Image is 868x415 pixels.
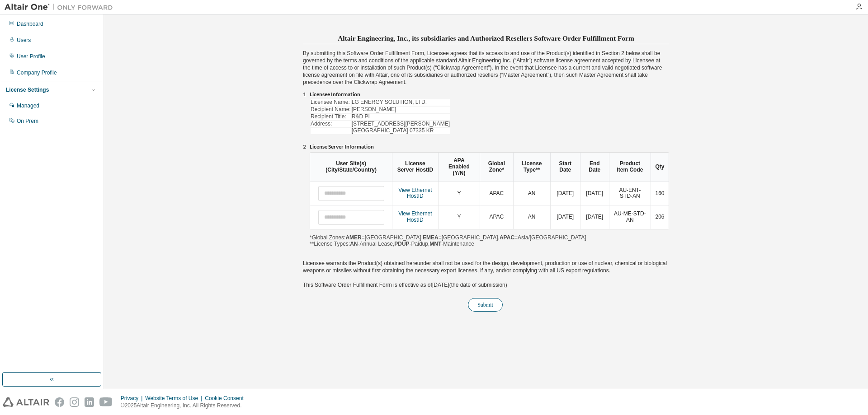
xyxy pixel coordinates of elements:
[468,298,503,312] button: Submit
[352,114,450,120] td: R&D PI
[398,187,432,200] a: View Ethernet HostID
[438,205,480,229] td: Y
[311,114,351,120] td: Recipient Title:
[55,397,64,407] img: facebook.svg
[513,205,550,229] td: AN
[121,402,249,410] p: © 2025 Altair Engineering, Inc. All Rights Reserved.
[352,107,450,113] td: [PERSON_NAME]
[303,32,669,312] div: By submitting this Software Order Fulfillment Form, Licensee agrees that its access to and use of...
[651,153,669,182] th: Qty
[609,182,651,205] td: AU-ENT-STD-AN
[205,395,249,402] div: Cookie Consent
[310,91,669,98] li: Licensee Information
[352,128,450,134] td: [GEOGRAPHIC_DATA] 07335 KR
[145,395,205,402] div: Website Terms of Use
[311,99,351,106] td: Licensee Name:
[580,205,609,229] td: [DATE]
[480,182,513,205] td: APAC
[513,182,550,205] td: AN
[99,397,113,407] img: youtube.svg
[345,234,361,241] b: AMER
[17,69,57,76] div: Company Profile
[438,182,480,205] td: Y
[398,210,432,223] a: View Ethernet HostID
[580,153,609,182] th: End Date
[70,397,79,407] img: instagram.svg
[438,153,480,182] th: APA Enabled (Y/N)
[17,102,39,109] div: Managed
[310,144,669,151] li: License Server Information
[480,153,513,182] th: Global Zone*
[303,32,669,44] h3: Altair Engineering, Inc., its subsidiaries and Authorized Resellers Software Order Fulfillment Form
[311,107,351,113] td: Recipient Name:
[17,20,43,28] div: Dashboard
[500,234,514,241] b: APAC
[550,182,580,205] td: [DATE]
[423,234,439,241] b: EMEA
[352,99,450,106] td: LG ENERGY SOLUTION, LTD.
[85,397,94,407] img: linkedin.svg
[121,395,145,402] div: Privacy
[513,153,550,182] th: License Type**
[310,153,392,182] th: User Site(s) (City/State/Country)
[3,397,49,407] img: altair_logo.svg
[352,121,450,127] td: [STREET_ADDRESS][PERSON_NAME]
[6,86,49,93] div: License Settings
[651,182,669,205] td: 160
[394,241,409,247] b: PDUP
[392,153,438,182] th: License Server HostID
[350,241,358,247] b: AN
[609,153,651,182] th: Product Item Code
[480,205,513,229] td: APAC
[17,117,38,125] div: On Prem
[17,37,31,44] div: Users
[5,3,118,12] img: Altair One
[17,53,45,60] div: User Profile
[580,182,609,205] td: [DATE]
[651,205,669,229] td: 206
[550,205,580,229] td: [DATE]
[310,152,669,247] div: *Global Zones: =[GEOGRAPHIC_DATA], =[GEOGRAPHIC_DATA], =Asia/[GEOGRAPHIC_DATA] **License Types: -...
[429,241,441,247] b: MNT
[311,121,351,127] td: Address:
[550,153,580,182] th: Start Date
[609,205,651,229] td: AU-ME-STD-AN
